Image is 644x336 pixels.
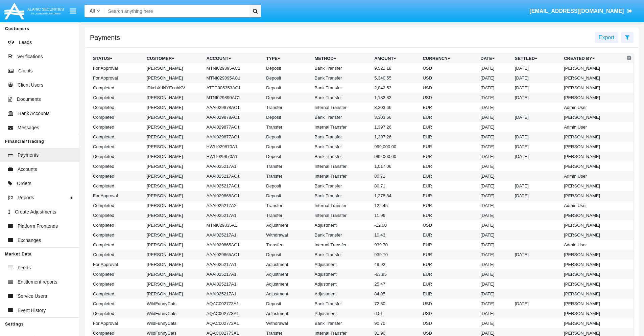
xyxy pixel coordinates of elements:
[263,152,312,161] td: Deposit
[312,152,372,161] td: Bank Transfer
[144,269,204,279] td: [PERSON_NAME]
[15,208,56,216] span: Create Adjustments
[478,181,512,191] td: [DATE]
[263,250,312,260] td: Deposit
[204,230,264,240] td: AAAI025217A1
[561,191,625,201] td: [PERSON_NAME]
[561,250,625,260] td: [PERSON_NAME]
[561,309,625,318] td: [PERSON_NAME]
[561,63,625,73] td: [PERSON_NAME]
[204,210,264,220] td: AAAI025217A1
[144,122,204,132] td: [PERSON_NAME]
[204,93,264,103] td: MTNI029890AC1
[561,73,625,83] td: [PERSON_NAME]
[561,240,625,250] td: Admin User
[144,171,204,181] td: [PERSON_NAME]
[372,132,420,142] td: 1,397.26
[372,201,420,210] td: 122.45
[420,53,478,64] th: Currency
[478,279,512,289] td: [DATE]
[90,142,144,152] td: Completed
[263,318,312,328] td: Withdrawal
[312,318,372,328] td: Bank Transfer
[18,152,39,159] span: Payments
[263,142,312,152] td: Deposit
[512,299,561,309] td: [DATE]
[420,269,478,279] td: EUR
[478,63,512,73] td: [DATE]
[478,220,512,230] td: [DATE]
[478,230,512,240] td: [DATE]
[561,93,625,103] td: [PERSON_NAME]
[85,7,105,15] a: All
[263,181,312,191] td: Deposit
[18,293,47,300] span: Service Users
[512,93,561,103] td: [DATE]
[561,161,625,171] td: [PERSON_NAME]
[144,152,204,161] td: [PERSON_NAME]
[420,161,478,171] td: EUR
[420,260,478,269] td: EUR
[90,181,144,191] td: Completed
[90,269,144,279] td: Completed
[420,73,478,83] td: USD
[512,181,561,191] td: [DATE]
[420,210,478,220] td: EUR
[372,152,420,161] td: 999,000.00
[204,132,264,142] td: AAAI029877AC1
[312,299,372,309] td: Bank Transfer
[312,142,372,152] td: Bank Transfer
[17,180,31,187] span: Orders
[90,250,144,260] td: Completed
[312,161,372,171] td: Internal Transfer
[263,132,312,142] td: Deposit
[204,318,264,328] td: AQAC002773A1
[204,171,264,181] td: AAAI025217AC1
[420,63,478,73] td: USD
[204,220,264,230] td: MTNI029835A1
[312,220,372,230] td: Adjustment
[512,191,561,201] td: [DATE]
[90,191,144,201] td: For Approval
[90,230,144,240] td: Completed
[263,201,312,210] td: Transfer
[204,122,264,132] td: AAAI029877AC1
[420,132,478,142] td: EUR
[478,318,512,328] td: [DATE]
[420,112,478,122] td: EUR
[420,318,478,328] td: USD
[561,112,625,122] td: [PERSON_NAME]
[478,260,512,269] td: [DATE]
[90,201,144,210] td: Completed
[420,142,478,152] td: EUR
[312,181,372,191] td: Bank Transfer
[263,309,312,318] td: Adjustment
[144,93,204,103] td: [PERSON_NAME]
[90,161,144,171] td: Completed
[312,309,372,318] td: Adjustment
[478,191,512,201] td: [DATE]
[312,171,372,181] td: Internal Transfer
[478,289,512,299] td: [DATE]
[372,103,420,112] td: 3,303.66
[312,83,372,93] td: Bank Transfer
[144,260,204,269] td: [PERSON_NAME]
[204,142,264,152] td: HWLI029870A1
[204,201,264,210] td: AAAI025217A2
[263,279,312,289] td: Adjustment
[512,53,561,64] th: Settled
[263,260,312,269] td: Adjustment
[372,191,420,201] td: 1,278.84
[144,142,204,152] td: [PERSON_NAME]
[372,269,420,279] td: -63.95
[478,250,512,260] td: [DATE]
[478,171,512,181] td: [DATE]
[18,110,50,117] span: Bank Accounts
[18,223,58,230] span: Platform Frontends
[420,220,478,230] td: USD
[420,279,478,289] td: EUR
[144,210,204,220] td: [PERSON_NAME]
[478,210,512,220] td: [DATE]
[18,278,57,286] span: Entitlement reports
[90,132,144,142] td: Completed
